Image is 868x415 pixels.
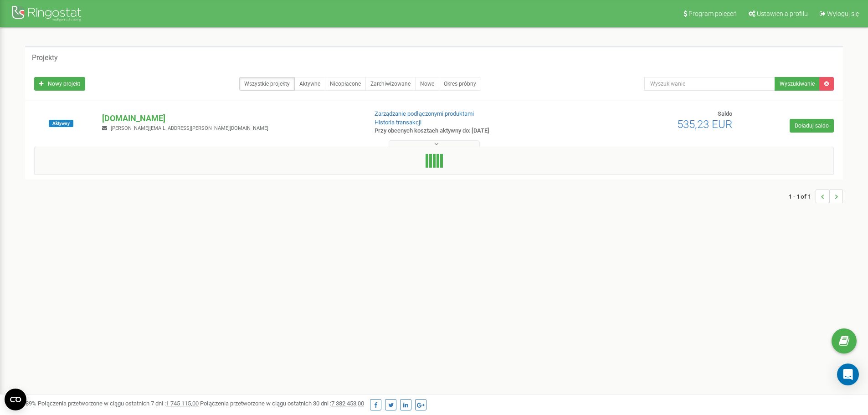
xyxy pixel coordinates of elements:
[325,77,366,91] a: Nieopłacone
[757,10,808,17] span: Ustawienia profilu
[34,77,85,91] a: Nowy projekt
[111,125,268,131] span: [PERSON_NAME][EMAIL_ADDRESS][PERSON_NAME][DOMAIN_NAME]
[790,119,834,133] a: Doładuj saldo
[439,77,481,91] a: Okres próbny
[375,110,474,117] a: Zarządzanie podłączonymi produktami
[718,110,732,117] span: Saldo
[200,400,364,407] span: Połączenia przetworzone w ciągu ostatnich 30 dni :
[677,118,732,131] span: 535,23 EUR
[375,119,421,126] a: Historia transakcji
[102,113,360,124] p: [DOMAIN_NAME]
[365,77,416,91] a: Zarchiwizowane
[38,400,199,407] span: Połączenia przetworzone w ciągu ostatnich 7 dni :
[688,10,737,17] span: Program poleceń
[239,77,295,91] a: Wszystkie projekty
[775,77,820,91] button: Wyszukiwanie
[789,180,843,212] nav: ...
[49,120,73,127] span: Aktywny
[166,400,199,407] u: 1 745 115,00
[32,54,58,62] h5: Projekty
[5,389,26,410] button: Open CMP widget
[415,77,439,91] a: Nowe
[837,364,859,385] div: Open Intercom Messenger
[294,77,325,91] a: Aktywne
[644,77,775,91] input: Wyszukiwanie
[827,10,859,17] span: Wyloguj się
[331,400,364,407] u: 7 382 453,00
[375,127,564,135] p: Przy obecnych kosztach aktywny do: [DATE]
[789,190,816,203] span: 1 - 1 of 1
